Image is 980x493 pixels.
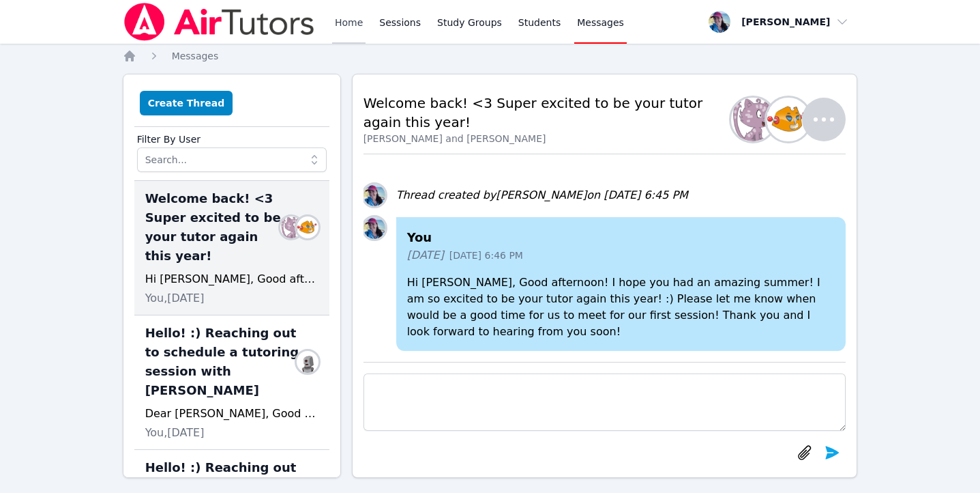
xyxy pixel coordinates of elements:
label: Filter By User [137,127,327,147]
h4: You [407,228,835,247]
a: Messages [172,49,219,63]
img: Turgay Turac [767,98,810,141]
span: Welcome back! <3 Super excited to be your tutor again this year! [145,189,286,266]
img: Megan Nepshinsky [363,217,385,239]
span: Hello! :) Reaching out to schedule a tutoring session with [PERSON_NAME] [145,324,302,400]
h2: Welcome back! <3 Super excited to be your tutor again this year! [363,94,740,132]
button: Narin TuracTurgay Turac [739,98,846,141]
button: Create Thread [140,91,233,115]
img: Narin Turac [280,216,302,238]
img: Turgay Turac [297,216,318,238]
span: [DATE] 6:46 PM [449,249,523,262]
span: You, [DATE] [145,425,205,441]
img: Megan Nepshinsky [363,184,385,206]
div: Welcome back! <3 Super excited to be your tutor again this year!Narin TuracTurgay TuracHi [PERSON... [134,181,329,315]
input: Search... [137,147,327,172]
p: Hi [PERSON_NAME], Good afternoon! I hope you had an amazing summer! I am so excited to be your tu... [407,274,835,340]
img: Air Tutors [123,3,316,41]
img: Narin Turac [731,98,775,141]
div: Hi [PERSON_NAME], Good afternoon! I hope you had an amazing summer! I am so excited to be your tu... [145,271,318,287]
nav: Breadcrumb [123,49,858,63]
span: You, [DATE] [145,290,205,307]
div: Thread created by [PERSON_NAME] on [DATE] 6:45 PM [396,187,688,203]
div: Dear [PERSON_NAME], Good afternoon! My name is [PERSON_NAME] and I'm going to be [PERSON_NAME]'s ... [145,406,318,422]
span: Messages [172,51,219,61]
span: [DATE] [407,247,444,264]
img: Tetiana Kornieva [297,351,318,373]
div: Hello! :) Reaching out to schedule a tutoring session with [PERSON_NAME]Tetiana KornievaDear [PER... [134,315,329,450]
span: Messages [577,16,624,29]
div: [PERSON_NAME] and [PERSON_NAME] [363,132,740,145]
